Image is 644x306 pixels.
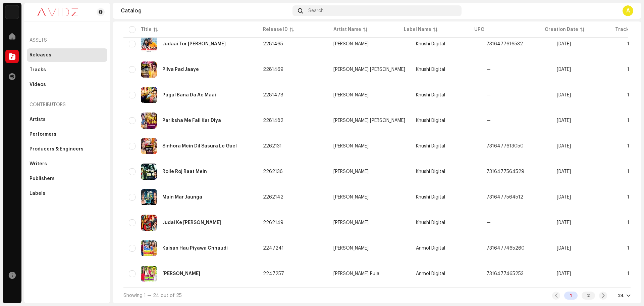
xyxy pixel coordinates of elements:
span: Showing 1 — 24 out of 25 [123,293,182,298]
re-m-nav-item: Artists [27,113,107,126]
div: Title [141,26,152,33]
div: Releases [30,52,51,58]
img: 10d72f0b-d06a-424f-aeaa-9c9f537e57b6 [5,5,19,19]
span: Apr 28, 2024 [557,67,571,72]
div: [PERSON_NAME] [PERSON_NAME] [333,67,405,72]
div: Artists [30,117,46,122]
re-m-nav-item: Publishers [27,172,107,185]
span: Anmol Digital [416,246,445,251]
span: Khushi Digital [416,144,445,148]
re-m-nav-item: Performers [27,128,107,141]
div: [PERSON_NAME] [333,220,369,225]
span: Badal Vikash [333,195,405,200]
div: [PERSON_NAME] [333,93,369,97]
span: 1 [627,118,629,123]
re-m-nav-item: Labels [27,187,107,200]
span: — [486,67,491,72]
span: Apr 10, 2024 [557,246,571,251]
span: Apr 18, 2024 [557,144,571,148]
div: Abena Chhaudi Khilabau Singhada [162,271,200,276]
span: 1 [627,271,629,276]
span: Apr 28, 2024 [557,118,571,123]
div: Pagal Bana Da Ae Maai [162,93,216,97]
img: 2edd7bdf-9f4c-480c-85af-d804db339655 [141,36,157,52]
div: Producers & Engineers [30,146,84,152]
span: Khushi Digital [416,169,445,174]
div: A [623,5,633,16]
div: Pilva Pad Jaaye [162,67,199,72]
re-m-nav-item: Producers & Engineers [27,142,107,156]
re-m-nav-item: Tracks [27,63,107,77]
span: — [486,220,491,225]
span: 1 [627,246,629,251]
span: 2281478 [263,93,283,97]
span: Khushi Digital [416,42,445,46]
div: Main Mar Jaunga [162,195,202,200]
img: f1b7f3b0-2360-4d0d-be9a-11732a70d076 [141,113,157,129]
img: 82930329-3317-49bf-ba45-2ced32ea00cb [141,87,157,103]
span: Khushi Digital [416,93,445,97]
img: 38e8d197-8070-4e06-abcc-5972f24be725 [141,266,157,282]
span: Search [308,8,324,13]
div: 24 [618,293,624,298]
div: Tracks [30,67,46,73]
span: 7316477564529 [486,169,524,174]
div: Label Name [404,26,431,33]
div: Labels [30,191,45,196]
span: Apr 28, 2024 [557,42,571,46]
span: 1 [627,220,629,225]
div: Videos [30,82,46,87]
span: 1 [627,67,629,72]
div: [PERSON_NAME] [PERSON_NAME] [333,118,405,123]
div: [PERSON_NAME] [333,169,369,174]
img: 0359d7c4-6bca-4dbb-8abc-f1457906ca3f [141,138,157,154]
re-m-nav-item: Writers [27,157,107,171]
div: Pariksha Me Fail Kar Diya [162,118,221,123]
span: Ravi Ranjan Patel [333,67,405,72]
span: Apr 18, 2024 [557,220,571,225]
img: 3cb8e900-802f-49c1-8d7b-fd58bb5c94d7 [141,189,157,205]
div: Publishers [30,176,55,181]
span: Badal Vikash [333,42,405,46]
span: 2281482 [263,118,283,123]
span: 1 [627,195,629,200]
div: Kaisan Hau Piyawa Chhaudi [162,246,228,251]
span: 2247257 [263,271,284,276]
re-m-nav-item: Videos [27,78,107,91]
div: Writers [30,161,47,167]
span: Anmol Digital [416,271,445,276]
span: Apr 18, 2024 [557,169,571,174]
span: Ravi Ranjan Patel [333,118,405,123]
div: Artist Name [333,26,361,33]
re-a-nav-header: Contributors [27,97,107,113]
span: Apr 18, 2024 [557,195,571,200]
span: 2262142 [263,195,283,200]
span: 2281469 [263,67,283,72]
span: 7316477616532 [486,42,523,46]
span: Nitish Puja [333,246,405,251]
span: Khushi Digital [416,67,445,72]
span: 1 [627,42,629,46]
img: f97cdf2b-ec22-48eb-9340-bdec3d9a01c8 [141,61,157,78]
span: Khushi Digital [416,220,445,225]
img: 0c631eef-60b6-411a-a233-6856366a70de [30,8,86,16]
div: Judai Ke Sabera [162,220,221,225]
span: Badal Vikash [333,93,405,97]
span: Khushi Digital [416,118,445,123]
span: Apr 10, 2024 [557,271,571,276]
img: c8af627c-4c91-499c-a867-e5484fde402b [141,215,157,231]
span: Manjay Patel [333,144,405,148]
div: [PERSON_NAME] Puja [333,271,379,276]
span: 7316477465253 [486,271,524,276]
span: 1 [627,144,629,148]
span: Badal Vikash [333,220,405,225]
span: 1 [627,93,629,97]
span: 2247241 [263,246,284,251]
div: [PERSON_NAME] [333,42,369,46]
span: Apr 28, 2024 [557,93,571,97]
div: 2 [582,292,595,300]
re-a-nav-header: Assets [27,32,107,48]
span: 7316477613050 [486,144,524,148]
div: [PERSON_NAME] [333,246,369,251]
